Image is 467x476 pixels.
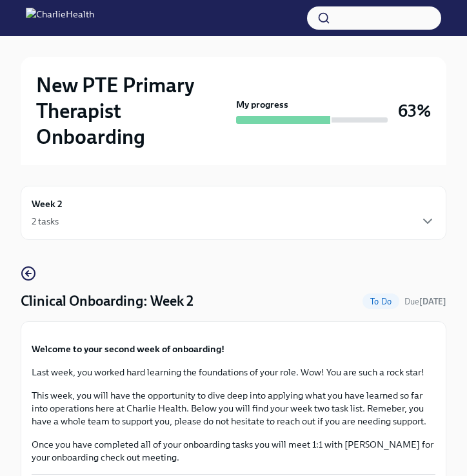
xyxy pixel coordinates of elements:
[236,98,288,111] strong: My progress
[32,343,224,355] strong: Welcome to your second week of onboarding!
[404,295,446,308] span: August 30th, 2025 10:00
[36,72,231,150] h2: New PTE Primary Therapist Onboarding
[363,297,399,306] span: To Do
[21,292,194,311] h4: Clinical Onboarding: Week 2
[419,297,446,306] strong: [DATE]
[32,197,63,211] h6: Week 2
[32,389,435,428] p: This week, you will have the opportunity to dive deep into applying what you have learned so far ...
[404,297,446,306] span: Due
[26,8,94,28] img: CharlieHealth
[32,215,59,228] div: 2 tasks
[398,99,431,123] h3: 63%
[32,366,435,379] p: Last week, you worked hard learning the foundations of your role. Wow! You are such a rock star!
[32,438,435,464] p: Once you have completed all of your onboarding tasks you will meet 1:1 with [PERSON_NAME] for you...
